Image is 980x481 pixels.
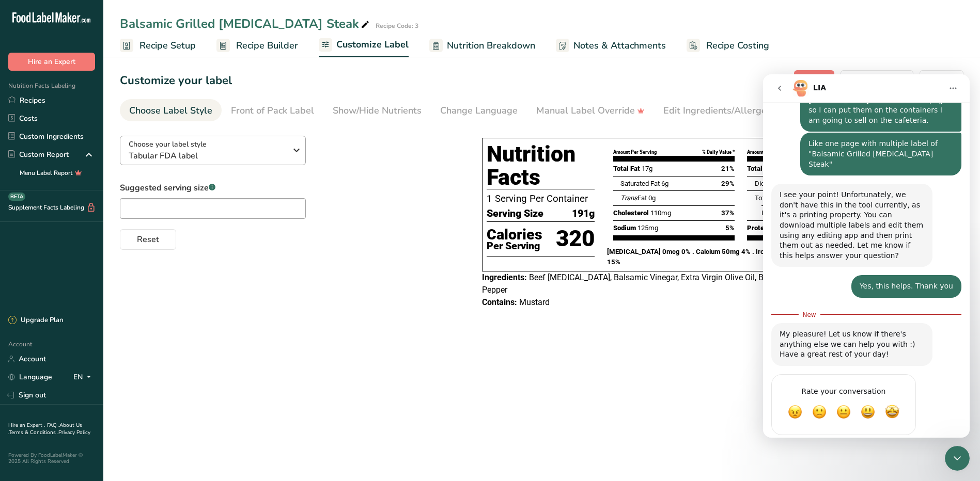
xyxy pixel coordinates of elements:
[556,34,666,57] a: Notes & Attachments
[376,21,418,30] div: Recipe Code: 3
[120,182,306,194] label: Suggested serving size
[440,104,518,118] div: Change Language
[747,224,770,232] span: Protein
[637,224,658,232] span: 125mg
[620,180,660,187] span: Saturated Fat
[536,104,645,118] div: Manual Label Override
[945,446,970,471] iframe: Intercom live chat
[620,194,637,202] i: Trans
[706,39,769,53] span: Recipe Costing
[841,70,913,91] button: Download
[721,164,735,174] span: 21%
[8,452,95,464] div: Powered By FoodLabelMaker © 2025 All Rights Reserved
[572,206,595,221] span: 191g
[120,72,232,89] h1: Customize your label
[613,149,657,156] div: Amount Per Serving
[661,180,668,187] span: 6g
[920,70,963,91] button: Reset
[482,272,947,295] span: Beef [MEDICAL_DATA], Balsamic Vinegar, Extra Virgin Olive Oil, Basil, Dijon Mustard, Garlic, Gran...
[8,53,95,71] button: Hire an Expert
[73,330,88,345] span: OK
[763,74,970,438] iframe: Intercom live chat
[216,34,298,57] a: Recipe Builder
[120,14,371,33] div: Balsamic Grilled [MEDICAL_DATA] Steak
[519,297,550,307] span: Mustard
[650,209,671,217] span: 110mg
[642,165,652,172] span: 17g
[556,222,595,256] p: 320
[487,227,542,243] p: Calories
[129,139,207,150] span: Choose your label style
[663,104,795,118] div: Edit Ingredients/Allergens List
[755,194,792,202] span: Total Sugars
[8,368,52,386] a: Language
[129,104,212,118] div: Choose Label Style
[47,422,59,429] a: FAQ .
[429,34,535,57] a: Nutrition Breakdown
[487,191,595,206] p: 1 Serving Per Container
[487,242,542,250] p: Per Serving
[25,330,39,345] span: Terrible
[8,193,25,201] div: BETA
[73,371,95,383] div: EN
[336,38,409,52] span: Customize Label
[761,209,835,217] span: Includes Added Sugars
[58,429,90,436] a: Privacy Policy
[607,247,875,267] p: [MEDICAL_DATA] 0mcg 0% . Calcium 50mg 4% . Iron 2.9mg 15% . Potassium 590mg 15%
[487,206,543,221] span: Serving Size
[231,104,314,118] div: Front of Pack Label
[19,311,142,323] div: Rate your conversation
[9,429,58,436] a: Terms & Conditions .
[137,233,159,246] span: Reset
[721,208,735,218] span: 37%
[236,39,298,53] span: Recipe Builder
[8,315,63,326] div: Upgrade Plan
[120,34,196,57] a: Recipe Setup
[482,297,517,307] span: Contains:
[613,165,640,172] span: Total Fat
[447,39,535,53] span: Nutrition Breakdown
[794,70,834,91] button: Save
[319,33,409,58] a: Customize Label
[613,209,649,217] span: Cholesterol
[8,422,45,429] a: Hire an Expert .
[49,330,64,345] span: Bad
[747,165,809,172] span: Total Carbohydrates
[725,223,735,233] span: 5%
[687,34,769,57] a: Recipe Costing
[620,194,647,202] span: Fat
[755,180,791,187] span: Dietary Fiber
[747,149,790,156] div: Amount Per Serving
[8,149,69,160] div: Custom Report
[120,229,176,250] button: Reset
[482,272,527,282] span: Ingredients:
[139,39,196,53] span: Recipe Setup
[573,39,666,53] span: Notes & Attachments
[613,224,636,232] span: Sodium
[129,150,286,162] span: Tabular FDA label
[702,149,735,156] div: % Daily Value *
[721,179,735,189] span: 29%
[8,422,82,436] a: About Us .
[122,330,136,345] span: Amazing
[98,330,112,345] span: Great
[120,136,306,165] button: Choose your label style Tabular FDA label
[333,104,422,118] div: Show/Hide Nutrients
